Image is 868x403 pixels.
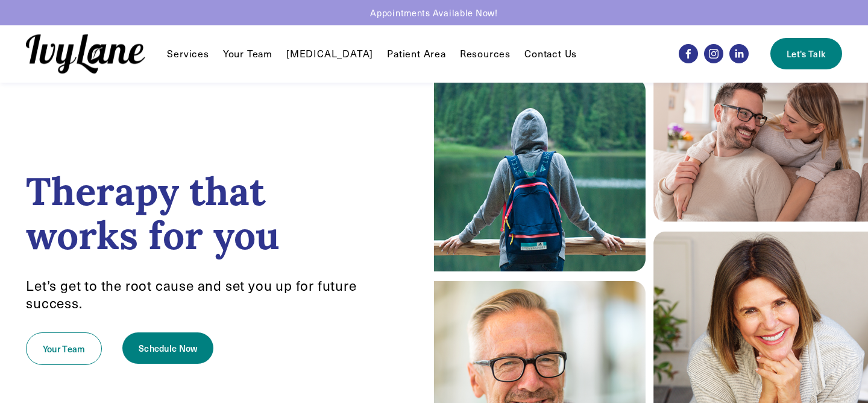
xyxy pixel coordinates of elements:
[167,46,209,61] a: folder dropdown
[286,46,373,61] a: [MEDICAL_DATA]
[460,48,511,60] span: Resources
[167,48,209,60] span: Services
[223,46,272,61] a: Your Team
[122,332,213,364] a: Schedule Now
[387,46,446,61] a: Patient Area
[770,38,841,69] a: Let's Talk
[26,332,102,365] a: Your Team
[26,276,360,312] span: Let’s get to the root cause and set you up for future success.
[460,46,511,61] a: folder dropdown
[26,167,280,260] strong: Therapy that works for you
[729,44,749,63] a: LinkedIn
[26,34,145,74] img: Ivy Lane Counseling &mdash; Therapy that works for you
[704,44,723,63] a: Instagram
[679,44,698,63] a: Facebook
[524,46,577,61] a: Contact Us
